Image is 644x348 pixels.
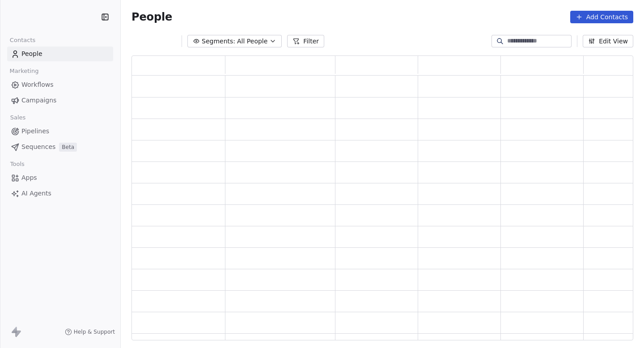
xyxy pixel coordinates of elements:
[570,11,633,23] button: Add Contacts
[6,34,39,47] span: Contacts
[21,49,42,59] span: People
[7,77,113,92] a: Workflows
[21,189,51,198] span: AI Agents
[21,142,55,152] span: Sequences
[7,170,113,185] a: Apps
[7,186,113,201] a: AI Agents
[21,96,56,105] span: Campaigns
[74,328,115,335] span: Help & Support
[21,173,37,182] span: Apps
[131,10,172,24] span: People
[287,35,324,47] button: Filter
[7,47,113,61] a: People
[59,143,77,152] span: Beta
[21,127,49,136] span: Pipelines
[7,140,113,154] a: SequencesBeta
[6,111,30,124] span: Sales
[21,80,54,89] span: Workflows
[6,157,28,171] span: Tools
[583,35,633,47] button: Edit View
[202,37,235,46] span: Segments:
[6,64,42,78] span: Marketing
[65,328,115,335] a: Help & Support
[7,93,113,108] a: Campaigns
[7,124,113,139] a: Pipelines
[237,37,267,46] span: All People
